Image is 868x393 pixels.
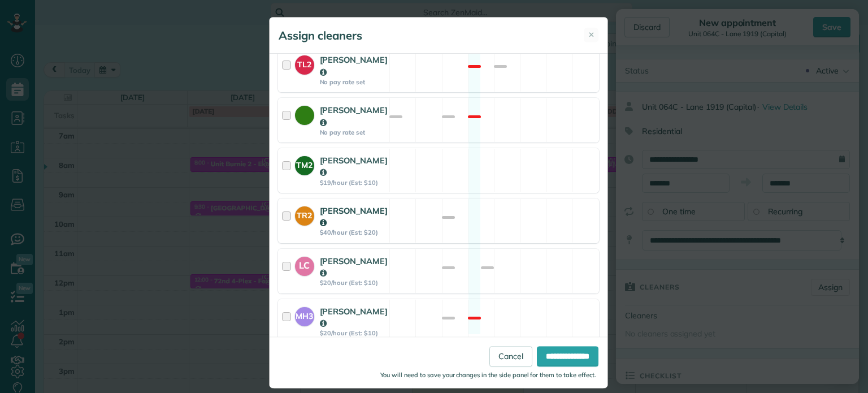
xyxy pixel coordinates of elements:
strong: $40/hour (Est: $20) [320,228,388,236]
strong: [PERSON_NAME] [320,306,388,329]
strong: No pay rate set [320,78,388,86]
strong: TR2 [295,206,314,222]
strong: [PERSON_NAME] [320,155,388,178]
span: ✕ [588,29,594,40]
strong: LC [295,257,314,273]
small: You will need to save your changes in the side panel for them to take effect. [380,372,596,379]
strong: [PERSON_NAME] [320,256,388,278]
strong: $20/hour (Est: $10) [320,329,388,337]
a: Cancel [489,347,532,367]
strong: TM2 [295,156,314,171]
strong: [PERSON_NAME] [320,54,388,77]
strong: MH3 [295,307,314,322]
strong: No pay rate set [320,128,388,136]
strong: [PERSON_NAME] [320,205,388,228]
strong: $20/hour (Est: $10) [320,279,388,287]
strong: [PERSON_NAME] [320,105,388,127]
h5: Assign cleaners [279,28,362,44]
strong: TL2 [295,55,314,71]
strong: $19/hour (Est: $10) [320,179,388,187]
